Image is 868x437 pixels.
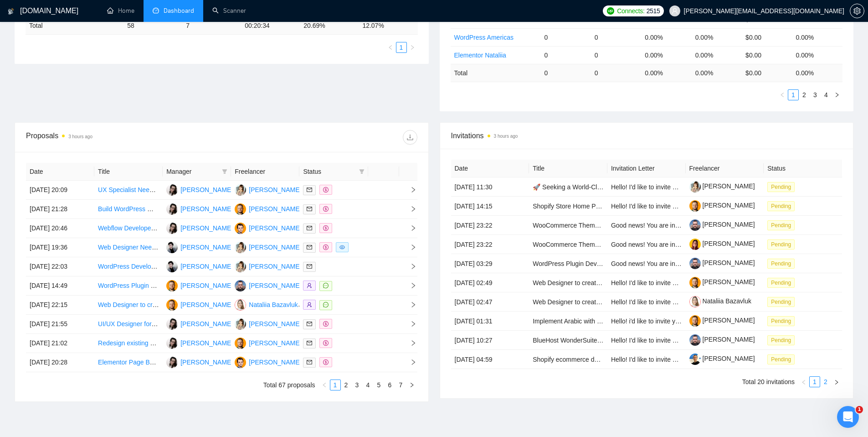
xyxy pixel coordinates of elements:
[767,202,798,209] a: Pending
[166,223,178,234] img: PK
[403,244,416,250] span: right
[410,45,415,50] span: right
[249,281,301,291] div: [PERSON_NAME]
[94,334,163,353] td: Redesign existing agency Wordpress website
[166,357,178,368] img: PK
[180,242,233,252] div: [PERSON_NAME]
[767,335,795,345] span: Pending
[249,319,301,329] div: [PERSON_NAME]
[323,340,329,346] span: dollar
[231,163,299,181] th: Freelancer
[403,130,417,145] button: download
[403,187,416,193] span: right
[166,318,178,330] img: PK
[235,357,246,368] img: SG
[235,358,301,365] a: SG[PERSON_NAME]
[767,239,795,250] span: Pending
[341,380,351,390] a: 2
[220,165,229,178] span: filter
[788,90,798,100] a: 1
[241,17,300,35] td: 00:20:34
[689,354,701,365] img: c1qWLdT1govY0QQsDKCU1Y8dAxYbtLZaK1Y99lU0j_uXzor6wWwDFQAzJn4yZGsI4d
[767,317,798,324] a: Pending
[689,355,755,362] a: [PERSON_NAME]
[357,165,366,178] span: filter
[26,200,94,219] td: [DATE] 21:28
[307,321,312,327] span: mail
[403,206,416,212] span: right
[406,380,417,390] button: right
[850,4,864,18] button: setting
[689,297,751,305] a: Nataliia Bazavluk
[182,17,241,35] td: 7
[451,312,529,331] td: [DATE] 01:31
[98,224,228,232] a: Webflow Developer Needed for Figma Project
[180,319,233,329] div: [PERSON_NAME]
[94,200,163,219] td: Build WordPress Website
[98,320,308,328] a: UI/UX Designer for Business Website Redesign in [GEOGRAPHIC_DATA]
[780,92,785,98] span: left
[820,376,831,387] li: 2
[307,187,312,192] span: mail
[98,186,302,193] a: UX Specialist Needed for Shopify App Design in [GEOGRAPHIC_DATA]
[307,264,312,269] span: mail
[451,130,842,141] span: Invitations
[396,42,407,53] li: 1
[341,380,352,390] li: 2
[799,89,810,100] li: 2
[98,263,308,270] a: WordPress Developer & Designer for Landing Pages + ACF Module Builds
[810,377,820,387] a: 1
[339,245,345,250] span: eye
[742,64,792,82] td: $ 0.00
[26,17,123,35] td: Total
[26,257,94,276] td: [DATE] 22:03
[26,219,94,238] td: [DATE] 20:46
[801,380,806,385] span: left
[451,177,529,197] td: [DATE] 11:30
[832,89,842,100] li: Next Page
[26,334,94,353] td: [DATE] 21:02
[692,46,742,64] td: 0.00%
[767,278,795,288] span: Pending
[407,42,418,53] button: right
[363,380,373,390] a: 4
[529,312,607,331] td: Implement Arabic with RTL on our WooCommerce Website
[607,7,614,15] img: upwork-logo.png
[180,300,233,310] div: [PERSON_NAME]
[810,89,821,100] li: 3
[607,160,686,177] th: Invitation Letter
[166,320,233,327] a: PK[PERSON_NAME]
[26,181,94,200] td: [DATE] 20:09
[249,338,301,348] div: [PERSON_NAME]
[163,163,231,181] th: Manager
[164,7,194,15] span: Dashboard
[98,339,226,347] a: Redesign existing agency Wordpress website
[235,262,301,270] a: VS[PERSON_NAME]
[330,380,341,390] li: 1
[403,302,416,308] span: right
[689,181,701,192] img: c1FPyWJv72u00IuGE-rFWc_nOMMujRa9OLTtbwK-B3KgiT3tfDC0B8j8lqgVbyDOxE
[767,259,795,269] span: Pending
[689,336,755,343] a: [PERSON_NAME]
[533,260,700,267] a: WordPress Plugin Developer Needed for E-Commerce Site
[689,200,701,212] img: c1MFplIIhqIElmyFUBZ8BXEpI9f51hj4QxSyXq_Q7hwkd0ckEycJ6y3Swt0JtKMXL2
[591,46,641,64] td: 0
[403,225,416,231] span: right
[451,292,529,312] td: [DATE] 02:47
[767,201,795,211] span: Pending
[494,134,518,139] time: 3 hours ago
[856,406,863,413] span: 1
[98,359,251,366] a: Elementor Page Builder Needed for One-Page Design
[374,380,385,390] li: 5
[641,46,691,64] td: 0.00%
[303,166,355,177] span: Status
[307,206,312,212] span: mail
[403,263,416,270] span: right
[322,382,327,388] span: left
[180,281,233,291] div: [PERSON_NAME]
[166,280,178,291] img: AC
[98,244,267,251] a: Web Designer Needed for Figma Designs in Tourism Sector
[689,182,755,190] a: [PERSON_NAME]
[533,317,699,325] a: Implement Arabic with RTL on our WooCommerce Website
[689,334,701,346] img: c1aNZuuaNJq6Lg_AY-tAd83C-SM9JktFlj6k7NyrFJGGaSwTSPElYgp1VeMRTfjLKK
